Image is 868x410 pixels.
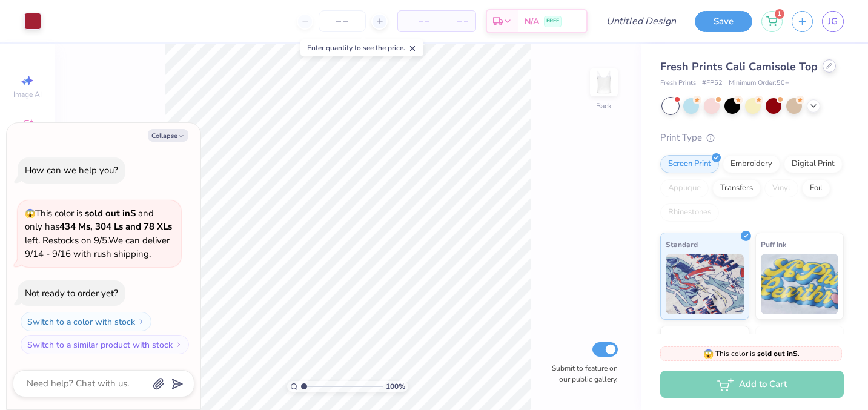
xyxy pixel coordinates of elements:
[545,363,618,385] label: Submit to feature on our public gallery.
[405,15,429,28] span: – –
[319,10,366,32] input: – –
[596,101,612,111] div: Back
[761,331,832,344] span: Metallic & Glitter Ink
[59,220,172,233] strong: 434 Ms, 304 Ls and 78 XLs
[300,39,423,56] div: Enter quantity to see the price.
[660,155,719,173] div: Screen Print
[85,207,136,219] strong: sold out in S
[660,78,696,88] span: Fresh Prints
[775,9,784,19] span: 1
[597,9,686,33] input: Untitled Design
[137,318,145,325] img: Switch to a color with stock
[546,17,559,25] span: FREE
[702,78,723,88] span: # FP52
[525,15,539,28] span: N/A
[822,11,844,32] a: JG
[660,131,844,145] div: Print Type
[21,312,151,331] button: Switch to a color with stock
[175,341,182,348] img: Switch to a similar product with stock
[828,15,838,28] span: JG
[802,179,830,197] div: Foil
[25,208,35,219] span: 😱
[21,335,189,354] button: Switch to a similar product with stock
[703,348,800,359] span: This color is .
[25,164,118,176] div: How can we help you?
[660,59,818,74] span: Fresh Prints Cali Camisole Top
[757,349,798,359] strong: sold out in S
[703,348,714,360] span: 😱
[666,254,744,314] img: Standard
[723,155,780,173] div: Embroidery
[148,129,188,142] button: Collapse
[660,179,709,197] div: Applique
[712,179,761,197] div: Transfers
[592,70,616,94] img: Back
[13,90,42,99] span: Image AI
[764,179,798,197] div: Vinyl
[761,238,786,251] span: Puff Ink
[444,15,468,28] span: – –
[386,381,405,392] span: 100 %
[784,155,843,173] div: Digital Print
[695,11,752,32] button: Save
[729,78,789,88] span: Minimum Order: 50 +
[25,287,118,299] div: Not ready to order yet?
[666,238,698,251] span: Standard
[666,331,695,344] span: Neon Ink
[25,207,172,260] span: This color is and only has left . Restocks on 9/5. We can deliver 9/14 - 9/16 with rush shipping.
[660,203,719,222] div: Rhinestones
[761,254,839,314] img: Puff Ink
